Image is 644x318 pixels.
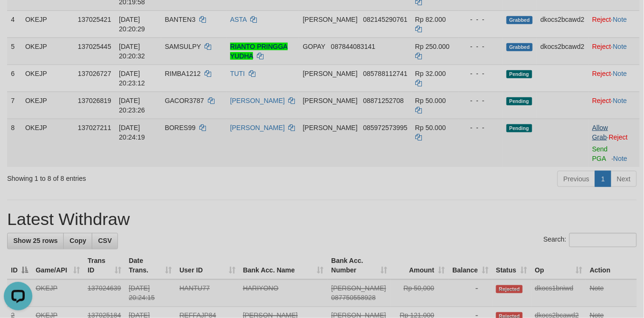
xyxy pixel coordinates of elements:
th: Trans ID: activate to sort column ascending [84,253,125,280]
span: Rp 50.000 [415,97,446,104]
a: TUTI [230,70,245,77]
span: [DATE] 20:23:12 [119,70,145,87]
td: [DATE] 20:24:15 [125,280,176,307]
div: Showing 1 to 8 of 8 entries [7,170,261,183]
td: dkocs2bcawd2 [537,37,589,65]
th: ID: activate to sort column descending [7,253,32,280]
span: [DATE] 20:20:29 [119,16,145,33]
a: Next [611,171,637,187]
div: - - - [463,123,499,132]
span: Copy 085788112741 to clipboard [363,70,408,77]
th: Game/API: activate to sort column ascending [32,253,84,280]
span: [PERSON_NAME] [303,97,358,104]
span: Show 25 rows [13,237,58,245]
span: BORES99 [165,124,196,131]
td: HANTU77 [176,280,239,307]
a: ASTA [230,16,247,23]
span: CSV [98,237,112,245]
span: Copy 085972573995 to clipboard [363,124,408,131]
span: Copy 087844083141 to clipboard [331,43,375,50]
span: Rp 50.000 [415,124,446,131]
a: Send PGA [592,145,608,162]
span: Grabbed [507,16,533,24]
span: [PERSON_NAME] [303,124,358,131]
th: Op: activate to sort column ascending [531,253,586,280]
a: 1 [595,171,611,187]
span: 137026727 [78,70,111,77]
a: [PERSON_NAME] [230,97,285,104]
td: 7 [7,92,21,119]
a: Copy [63,233,92,249]
td: · [588,65,640,92]
span: GOPAY [303,43,325,50]
span: 137026819 [78,97,111,104]
span: Copy 082145290761 to clipboard [363,16,408,23]
th: User ID: activate to sort column ascending [176,253,239,280]
span: 137025421 [78,16,111,23]
div: - - - [463,96,499,105]
label: Search: [544,233,637,247]
td: 137024639 [84,280,125,307]
th: Action [586,253,637,280]
span: · [592,124,609,141]
a: HARIYONO [243,285,279,292]
th: Bank Acc. Number: activate to sort column ascending [328,253,391,280]
span: 137027211 [78,124,111,131]
span: Copy [69,237,86,245]
span: Copy 08871252708 to clipboard [363,97,404,104]
span: 137025445 [78,43,111,50]
span: [DATE] 20:20:32 [119,43,145,60]
a: [PERSON_NAME] [230,124,285,131]
a: Reject [592,70,611,77]
td: · [588,92,640,119]
span: [PERSON_NAME] [303,16,358,23]
h1: Latest Withdraw [7,210,637,229]
span: [DATE] 20:23:26 [119,97,145,114]
th: Date Trans.: activate to sort column ascending [125,253,176,280]
span: GACOR3787 [165,97,204,104]
a: Note [613,43,627,50]
td: OKEJP [21,92,74,119]
td: OKEJP [21,37,74,65]
th: Balance: activate to sort column ascending [449,253,492,280]
div: - - - [463,15,499,24]
span: Grabbed [507,43,533,51]
td: OKEJP [21,65,74,92]
th: Status: activate to sort column ascending [492,253,531,280]
td: 5 [7,37,21,65]
td: OKEJP [32,280,84,307]
span: Rp 250.000 [415,43,449,50]
span: BANTEN3 [165,16,196,23]
td: · [588,10,640,37]
div: - - - [463,69,499,78]
span: Copy 087750558928 to clipboard [332,294,376,302]
a: Previous [557,171,595,187]
a: Note [613,16,627,23]
a: Reject [592,43,611,50]
a: Note [613,70,627,77]
span: Pending [507,124,532,132]
span: RIMBA1212 [165,70,201,77]
a: Reject [592,97,611,104]
td: Rp 50,000 [391,280,449,307]
a: RIANTO PRINGGA YUDHA [230,43,288,60]
a: Note [590,285,604,292]
input: Search: [569,233,637,247]
td: dkocs1bniwd [531,280,586,307]
a: Note [613,97,627,104]
span: Rp 82.000 [415,16,446,23]
td: OKEJP [21,119,74,167]
span: Pending [507,97,532,105]
span: [PERSON_NAME] [332,285,386,292]
span: [PERSON_NAME] [303,70,358,77]
a: Show 25 rows [7,233,64,249]
td: - [449,280,492,307]
td: 4 [7,10,21,37]
span: [DATE] 20:24:19 [119,124,145,141]
button: Open LiveChat chat widget [4,4,32,32]
td: dkocs2bcawd2 [537,10,589,37]
td: · [588,119,640,167]
td: · [588,37,640,65]
div: - - - [463,42,499,51]
td: 8 [7,119,21,167]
